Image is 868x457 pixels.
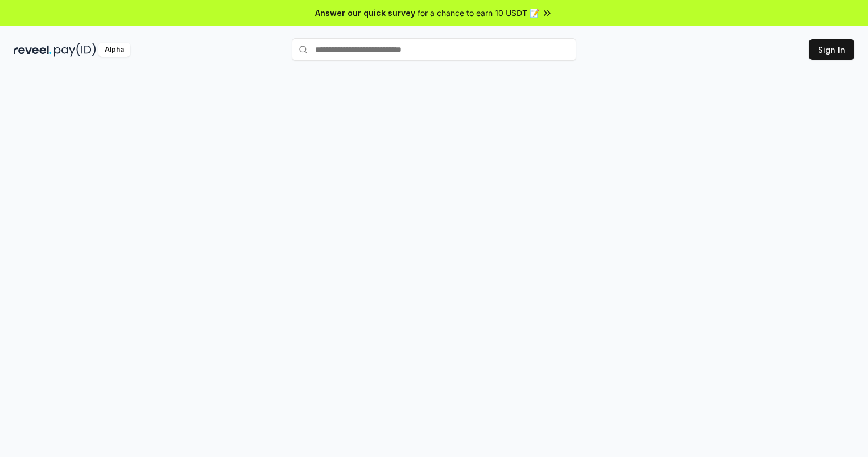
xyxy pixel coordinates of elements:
button: Sign In [809,39,854,60]
span: for a chance to earn 10 USDT 📝 [418,7,539,19]
img: reveel_dark [14,43,52,57]
div: Alpha [98,43,130,57]
span: Answer our quick survey [315,7,415,19]
img: pay_id [54,43,96,57]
